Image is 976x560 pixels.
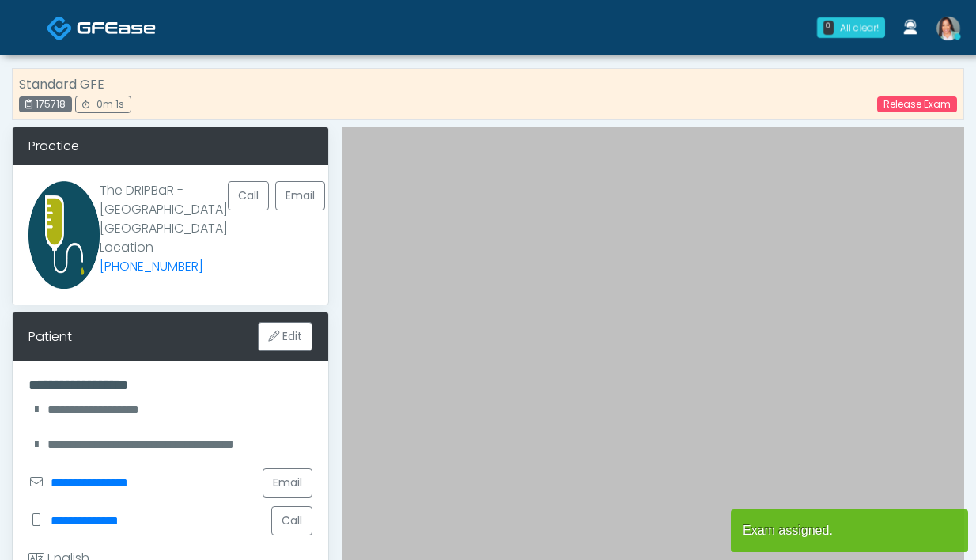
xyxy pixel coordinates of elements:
[936,17,960,40] img: Jennifer Ekeh
[823,21,834,35] div: 0
[263,468,312,498] a: Email
[28,181,100,289] img: Provider image
[271,506,312,535] button: Call
[258,322,312,351] button: Edit
[77,20,156,36] img: Docovia
[731,509,968,552] article: Exam assigned.
[228,181,269,210] button: Call
[47,2,156,53] a: Docovia
[96,97,124,111] span: 0m 1s
[808,11,895,44] a: 0 All clear!
[100,257,203,275] a: [PHONE_NUMBER]
[840,21,879,35] div: All clear!
[877,96,957,112] a: Release Exam
[275,181,325,210] a: Email
[47,15,73,41] img: Docovia
[19,96,72,112] div: 175718
[28,327,72,346] div: Patient
[100,181,228,276] p: The DRIPBaR - [GEOGRAPHIC_DATA] [GEOGRAPHIC_DATA] Location
[19,75,104,93] strong: Standard GFE
[13,127,328,165] div: Practice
